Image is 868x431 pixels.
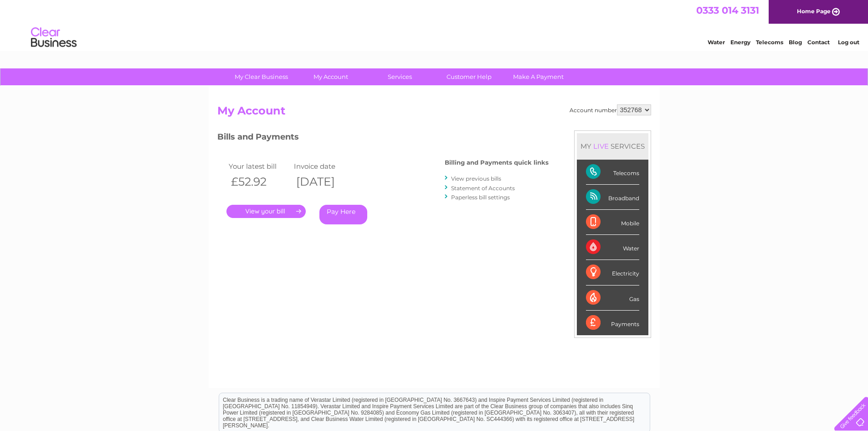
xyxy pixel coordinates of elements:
[445,159,549,166] h4: Billing and Payments quick links
[730,39,750,46] a: Energy
[586,235,639,260] div: Water
[501,68,576,85] a: Make A Payment
[451,185,515,192] a: Statement of Accounts
[577,133,648,159] div: MY SERVICES
[226,172,292,191] th: £52.92
[292,172,357,191] th: [DATE]
[570,104,651,115] div: Account number
[807,39,830,46] a: Contact
[451,194,510,201] a: Paperless bill settings
[362,68,437,85] a: Services
[226,160,292,172] td: Your latest bill
[789,39,802,46] a: Blog
[586,311,639,335] div: Payments
[451,175,501,182] a: View previous bills
[217,104,651,122] h2: My Account
[586,286,639,311] div: Gas
[292,160,357,172] td: Invoice date
[319,205,367,224] a: Pay Here
[756,39,783,46] a: Telecoms
[708,39,725,46] a: Water
[586,185,639,210] div: Broadband
[586,160,639,185] div: Telecoms
[696,5,759,16] a: 0333 014 3131
[586,260,639,285] div: Electricity
[217,130,549,146] h3: Bills and Payments
[224,68,299,85] a: My Clear Business
[293,68,368,85] a: My Account
[838,39,859,46] a: Log out
[219,5,650,44] div: Clear Business is a trading name of Verastar Limited (registered in [GEOGRAPHIC_DATA] No. 3667643...
[226,205,306,218] a: .
[586,210,639,235] div: Mobile
[31,24,77,52] img: logo.png
[591,142,611,151] div: LIVE
[431,68,507,85] a: Customer Help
